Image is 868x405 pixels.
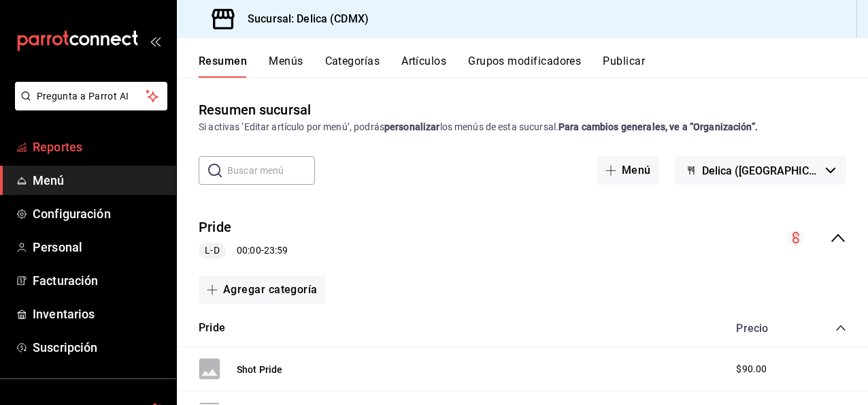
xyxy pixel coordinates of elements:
button: Pride [199,320,225,336]
strong: personalizar [384,121,440,132]
span: Facturación [33,271,165,290]
span: Delica ([GEOGRAPHIC_DATA]) [702,164,820,177]
h3: Sucursal: Delica (CDMX) [237,11,369,27]
span: Reportes [33,138,165,156]
div: Resumen sucursal [199,100,311,120]
span: Menú [33,171,165,190]
button: Menús [269,55,303,78]
span: L-D [199,243,224,258]
button: Resumen [199,55,247,78]
span: $90.00 [736,362,767,376]
button: open_drawer_menu [150,35,161,46]
input: Buscar menú [227,157,315,184]
button: Pregunta a Parrot AI [15,82,167,110]
button: Publicar [603,55,645,78]
strong: Para cambios generales, ve a “Organización”. [558,121,758,132]
div: Si activas ‘Editar artículo por menú’, podrás los menús de esta sucursal. [199,120,846,134]
div: 00:00 - 23:59 [199,243,288,259]
span: Suscripción [33,338,165,357]
button: Agregar categoría [199,275,326,304]
div: Precio [722,322,809,335]
button: Grupos modificadores [468,55,581,78]
span: Pregunta a Parrot AI [37,89,146,104]
button: collapse-category-row [835,322,846,333]
button: Artículos [401,55,446,78]
button: Menú [597,156,659,185]
button: Shot Pride [237,363,283,376]
a: Pregunta a Parrot AI [10,99,167,113]
button: Delica ([GEOGRAPHIC_DATA]) [675,156,846,185]
span: Inventarios [33,305,165,323]
span: Configuración [33,205,165,223]
div: navigation tabs [199,55,868,78]
button: Categorías [325,55,380,78]
div: collapse-menu-row [177,207,868,270]
button: Pride [199,217,231,237]
span: Personal [33,238,165,256]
